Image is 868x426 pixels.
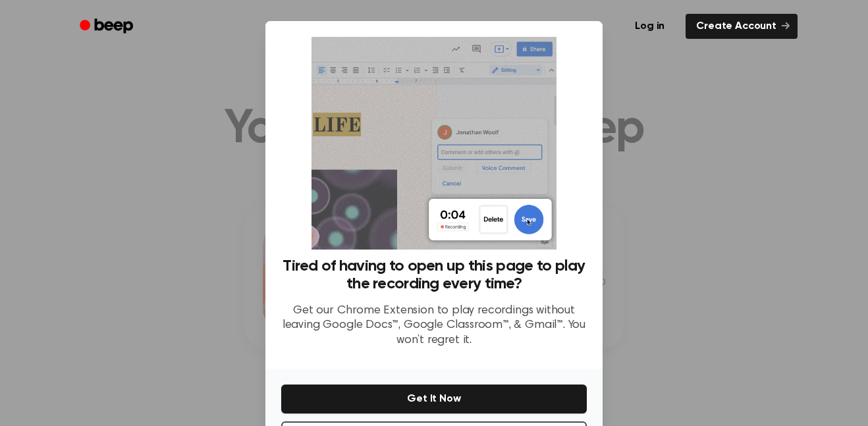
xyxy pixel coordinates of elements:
[686,14,798,39] a: Create Account
[281,257,587,293] h3: Tired of having to open up this page to play the recording every time?
[312,37,556,250] img: Beep extension in action
[281,385,587,413] button: Get It Now
[70,14,145,40] a: Beep
[622,11,678,41] a: Log in
[281,304,587,348] p: Get our Chrome Extension to play recordings without leaving Google Docs™, Google Classroom™, & Gm...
